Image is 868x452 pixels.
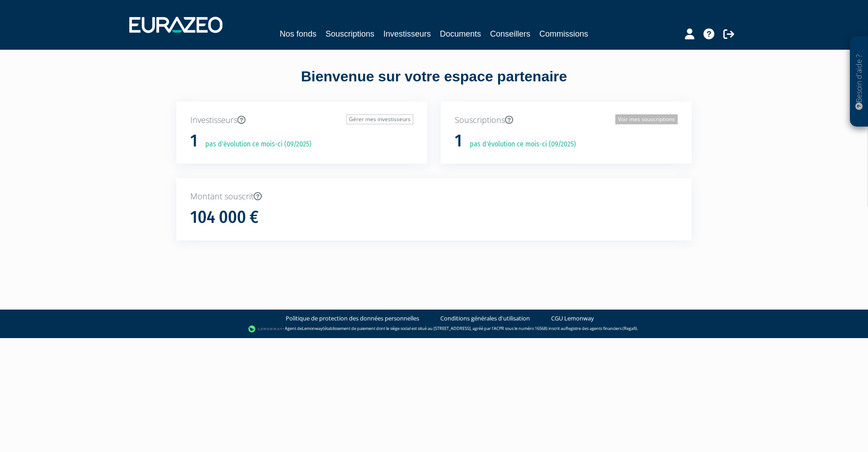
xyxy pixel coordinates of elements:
a: Conseillers [490,28,530,40]
div: - Agent de (établissement de paiement dont le siège social est situé au [STREET_ADDRESS], agréé p... [9,325,859,334]
a: Gérer mes investisseurs [346,114,413,124]
a: Documents [440,28,481,40]
a: Conditions générales d'utilisation [440,314,530,323]
a: Commissions [539,28,588,40]
a: CGU Lemonway [551,314,594,323]
a: Registre des agents financiers (Regafi) [566,325,637,331]
p: Besoin d'aide ? [854,41,864,122]
a: Nos fonds [280,28,316,40]
p: Montant souscrit [190,191,678,202]
a: Lemonway [302,325,323,331]
h1: 1 [190,132,198,151]
p: Souscriptions [455,114,678,126]
div: Bienvenue sur votre espace partenaire [170,66,698,102]
img: logo-lemonway.png [248,325,283,334]
a: Investisseurs [383,28,431,40]
p: pas d'évolution ce mois-ci (09/2025) [199,139,311,150]
h1: 104 000 € [190,208,259,227]
a: Souscriptions [325,28,374,40]
a: Politique de protection des données personnelles [286,314,419,323]
p: Investisseurs [190,114,413,126]
img: 1732889491-logotype_eurazeo_blanc_rvb.png [129,17,222,33]
p: pas d'évolution ce mois-ci (09/2025) [463,139,576,150]
a: Voir mes souscriptions [615,114,678,124]
h1: 1 [455,132,462,151]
